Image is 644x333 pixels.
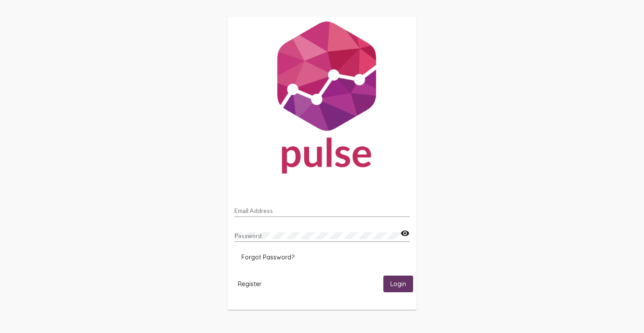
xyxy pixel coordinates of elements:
img: Pulse For Good Logo [227,17,417,182]
span: Login [390,280,406,288]
button: Login [383,276,413,292]
button: Register [231,276,269,292]
span: Register [238,280,262,288]
button: Forgot Password? [234,249,301,265]
mat-icon: visibility [400,228,410,239]
span: Forgot Password? [241,253,294,261]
